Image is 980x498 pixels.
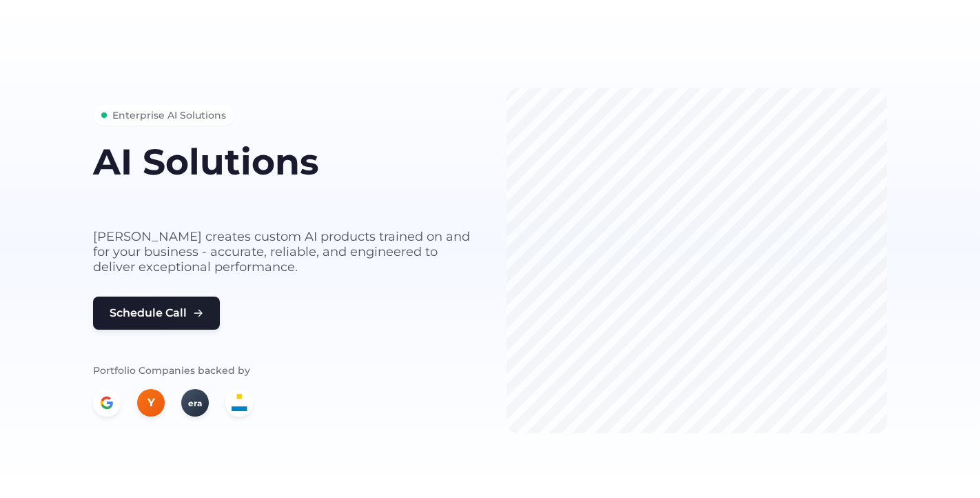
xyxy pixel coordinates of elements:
[137,389,165,417] div: Y
[93,297,220,330] button: Schedule Call
[93,142,473,181] h1: AI Solutions
[181,389,209,417] div: era
[93,363,473,378] p: Portfolio Companies backed by
[93,229,473,275] p: [PERSON_NAME] creates custom AI products trained on and for your business - accurate, reliable, a...
[112,108,226,123] span: Enterprise AI Solutions
[93,187,473,212] h2: built for your business needs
